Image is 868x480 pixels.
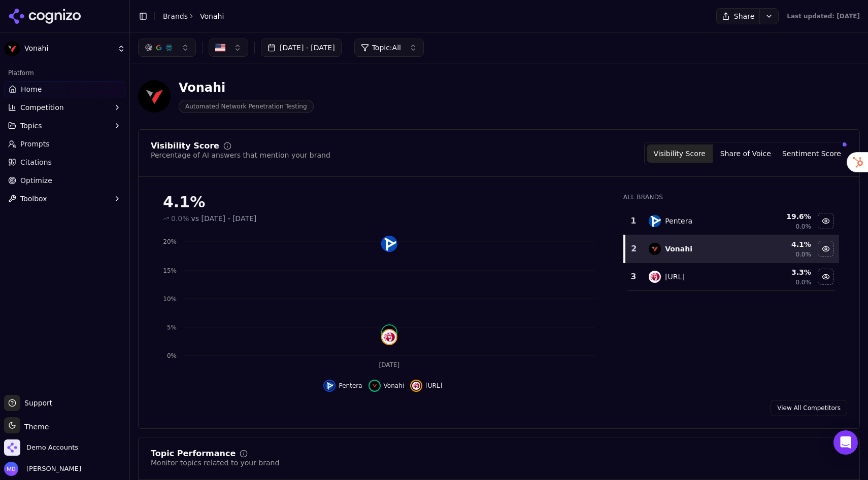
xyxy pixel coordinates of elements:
span: Home [21,84,42,94]
span: Support [20,398,52,408]
span: Topics [20,121,42,131]
tr: 1penteraPentera19.6%0.0%Hide pentera data [624,207,839,235]
button: Hide vonahi data [818,241,834,257]
div: 4.1% [163,193,603,211]
img: pentera [382,237,396,251]
div: All Brands [623,193,839,201]
span: 0.0% [795,250,811,259]
tspan: 0% [167,352,177,359]
div: Last updated: [DATE] [787,12,860,20]
img: US [215,43,225,53]
button: [DATE] - [DATE] [261,39,342,57]
img: vonahi [371,382,379,390]
span: [URL] [425,382,442,390]
button: Open organization switcher [4,439,78,456]
div: 1 [628,215,639,227]
a: Home [4,81,125,97]
img: horizon3.ai [649,271,661,283]
span: Demo Accounts [26,443,78,452]
div: Vonahi [179,80,314,96]
tspan: 5% [167,324,177,331]
span: Prompts [20,139,50,149]
img: Demo Accounts [4,439,20,456]
a: Brands [163,12,188,20]
div: 19.6 % [756,211,811,221]
span: Optimize [20,175,52,186]
tr: 3horizon3.ai[URL]3.3%0.0%Hide horizon3.ai data [624,263,839,291]
div: Open Intercom Messenger [833,430,858,455]
tspan: 10% [163,296,177,303]
button: Open user button [4,462,81,476]
img: horizon3.ai [412,382,420,390]
img: Vonahi [138,80,171,113]
nav: breadcrumb [163,11,224,21]
button: Hide vonahi data [369,380,405,392]
button: Toolbox [4,191,125,207]
button: Hide horizon3.ai data [818,269,834,285]
img: vonahi [649,243,661,255]
button: Share [716,8,759,24]
tspan: [DATE] [379,361,400,368]
span: [PERSON_NAME] [22,464,81,473]
button: Hide pentera data [818,213,834,229]
a: Optimize [4,172,125,189]
div: Platform [4,65,125,81]
img: vonahi [382,325,396,340]
span: 0.0% [171,213,189,224]
button: Hide horizon3.ai data [410,380,442,392]
div: [URL] [665,272,685,282]
div: Visibility Score [151,142,219,150]
img: pentera [649,215,661,227]
div: 4.1 % [756,239,811,249]
span: vs [DATE] - [DATE] [191,213,257,224]
tspan: 15% [163,267,177,274]
button: Competition [4,99,125,116]
img: Vonahi [4,41,20,57]
span: 0.0% [795,223,811,231]
tspan: 20% [163,238,177,245]
button: Share of Voice [713,144,779,163]
span: Competition [20,102,64,113]
div: 3 [628,271,639,283]
span: 0.0% [795,278,811,286]
div: Vonahi [665,244,692,254]
button: Topics [4,118,125,134]
img: Melissa Dowd [4,462,18,476]
div: Pentera [665,216,692,226]
a: Prompts [4,136,125,152]
div: Percentage of AI answers that mention your brand [151,150,330,160]
span: Topic: All [372,43,401,53]
button: Visibility Score [647,144,713,163]
a: View All Competitors [771,400,847,416]
button: Hide pentera data [323,380,362,392]
span: Citations [20,157,52,167]
div: Data table [623,207,839,291]
img: horizon3.ai [382,330,396,344]
span: Automated Network Penetration Testing [179,100,314,113]
div: 3.3 % [756,267,811,277]
span: Vonahi [24,44,113,53]
div: Monitor topics related to your brand [151,458,279,468]
div: 2 [629,243,639,255]
span: Toolbox [20,194,47,204]
tr: 2vonahiVonahi4.1%0.0%Hide vonahi data [624,235,839,263]
span: Vonahi [384,382,405,390]
div: Topic Performance [151,450,236,458]
span: Pentera [339,382,362,390]
button: Sentiment Score [779,144,845,163]
span: Theme [20,423,49,431]
span: Vonahi [200,11,224,21]
img: pentera [325,382,333,390]
a: Citations [4,154,125,170]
